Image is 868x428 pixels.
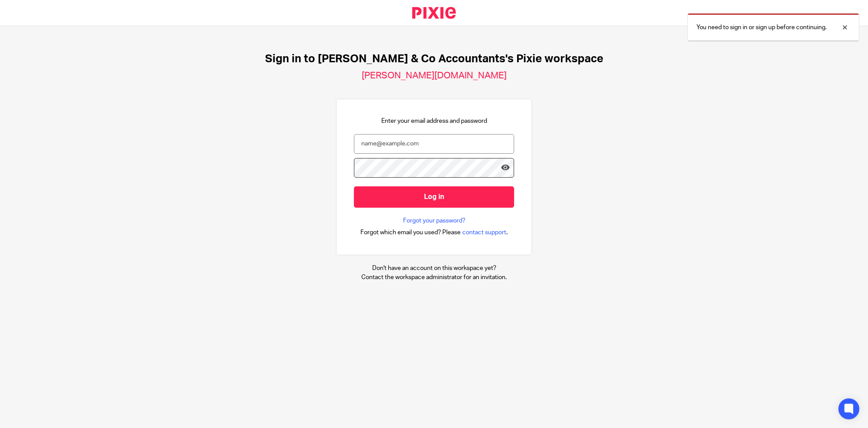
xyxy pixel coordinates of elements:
div: . [360,227,508,237]
h2: [PERSON_NAME][DOMAIN_NAME] [362,70,507,81]
a: Forgot your password? [403,216,465,225]
input: Log in [354,186,514,208]
p: Contact the workspace administrator for an invitation. [361,273,507,282]
input: name@example.com [354,134,514,154]
h1: Sign in to [PERSON_NAME] & Co Accountants's Pixie workspace [265,52,603,66]
span: Forgot which email you used? Please [360,228,461,237]
p: Don't have an account on this workspace yet? [361,264,507,273]
p: You need to sign in or sign up before continuing. [696,23,827,32]
p: Enter your email address and password [381,117,487,125]
span: contact support [462,228,506,237]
